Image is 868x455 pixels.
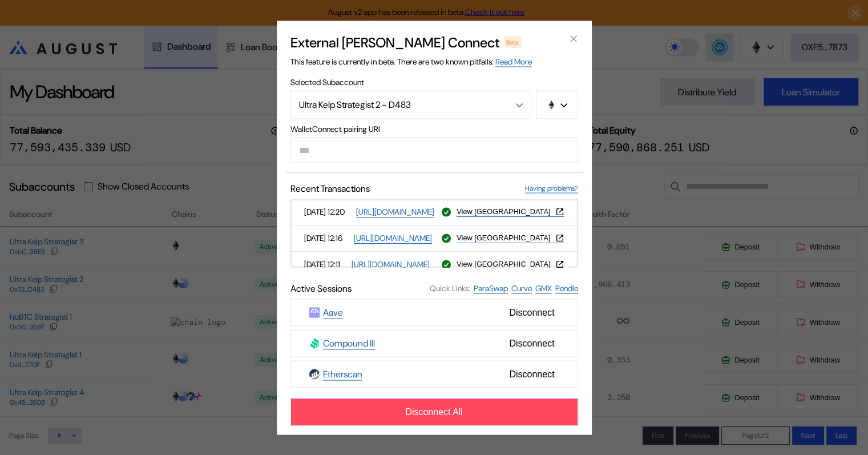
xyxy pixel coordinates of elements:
span: Disconnect [504,333,559,353]
button: chain logo [536,90,578,119]
span: Quick Links: [430,283,470,293]
a: Aave [323,306,343,319]
span: Active Sessions [290,282,352,294]
a: Compound III [323,337,375,349]
a: View [GEOGRAPHIC_DATA] [457,207,564,216]
button: Compound IIICompound IIIDisconnect [290,329,578,357]
a: [URL][DOMAIN_NAME] [356,206,434,217]
span: [DATE] 12:20 [304,207,352,217]
span: Recent Transactions [290,182,370,194]
a: Having problems? [525,183,578,193]
span: Disconnect [504,303,559,322]
a: ParaSwap [474,283,508,293]
span: Disconnect All [405,406,463,417]
img: Aave [309,307,320,317]
div: Beta [504,36,522,47]
button: Disconnect All [290,398,578,425]
button: View [GEOGRAPHIC_DATA] [457,233,564,242]
button: Open menu [290,90,531,119]
div: Ultra Kelp Strategist 2 - D483 [299,99,498,111]
span: Disconnect [504,364,559,384]
a: Pendle [555,283,578,293]
img: Compound III [309,338,320,348]
button: View [GEOGRAPHIC_DATA] [457,259,564,268]
button: AaveAaveDisconnect [290,299,578,326]
a: View [GEOGRAPHIC_DATA] [457,233,564,243]
a: [URL][DOMAIN_NAME] [354,232,432,243]
a: GMX [535,283,552,293]
button: EtherscanEtherscanDisconnect [290,360,578,388]
span: Selected Subaccount [290,76,578,87]
span: [DATE] 12:16 [304,233,349,243]
button: View [GEOGRAPHIC_DATA] [457,207,564,216]
span: This feature is currently in beta. There are two known pitfalls: [290,56,532,67]
img: chain logo [547,100,556,109]
img: Etherscan [309,369,320,379]
a: [URL][DOMAIN_NAME] [352,259,430,269]
span: WalletConnect pairing URI [290,123,578,134]
h2: External [PERSON_NAME] Connect [290,33,499,51]
a: Etherscan [323,368,362,380]
button: close modal [564,30,583,48]
span: [DATE] 12:11 [304,259,347,269]
a: Curve [511,283,532,293]
a: Read More [495,56,532,67]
